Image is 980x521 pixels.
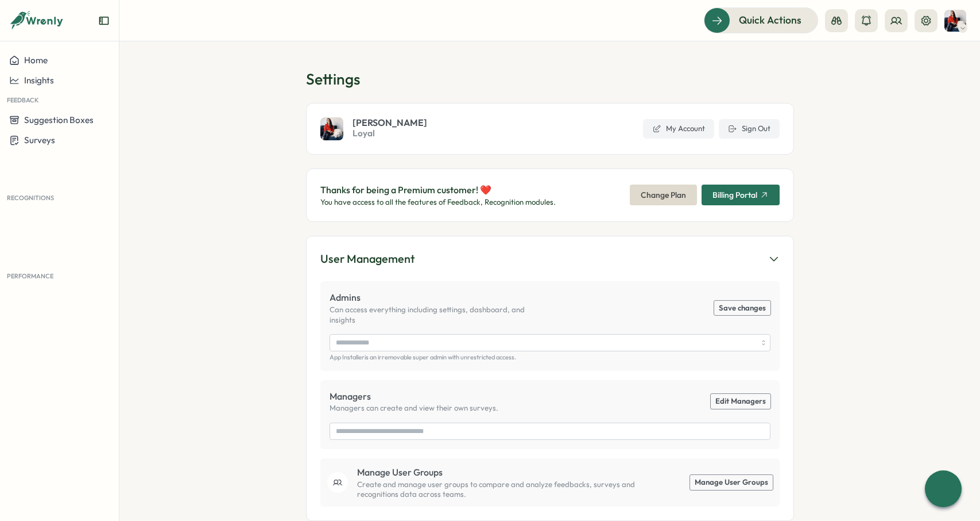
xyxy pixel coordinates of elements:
span: Quick Actions [739,13,801,28]
img: Celine Halioua [320,117,343,140]
button: User Management [320,250,780,268]
button: Expand sidebar [98,15,110,26]
button: Billing Portal [702,185,780,205]
button: Sign Out [719,119,780,139]
div: User Management [320,250,415,268]
span: Surveys [24,135,55,145]
button: Change Plan [630,185,697,205]
a: Edit Managers [711,394,770,409]
span: Home [24,55,48,66]
span: [PERSON_NAME] [353,118,427,127]
p: Thanks for being a Premium customer! ❤️ [320,183,556,197]
span: Loyal [353,127,427,140]
h1: Settings [306,69,794,89]
a: Manage User Groups [690,475,773,490]
p: Create and manage user groups to compare and analyze feedbacks, surveys and recognitions data acr... [357,480,651,500]
span: Suggestion Boxes [24,114,94,125]
button: Save changes [714,301,770,316]
button: Quick Actions [704,7,818,33]
span: My Account [666,124,705,134]
p: Managers can create and view their own surveys. [330,403,498,413]
p: App Installer is an irremovable super admin with unrestricted access. [330,354,770,361]
span: Sign Out [742,124,770,134]
p: Manage User Groups [357,465,651,480]
span: Billing Portal [712,191,757,199]
span: Change Plan [641,185,686,205]
p: Can access everything including settings, dashboard, and insights [330,305,550,325]
p: Managers [330,389,498,404]
p: Admins [330,290,550,305]
img: Celine Halioua [944,10,966,32]
a: My Account [643,119,714,139]
span: Insights [24,75,54,86]
p: You have access to all the features of Feedback, Recognition modules. [320,197,556,208]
